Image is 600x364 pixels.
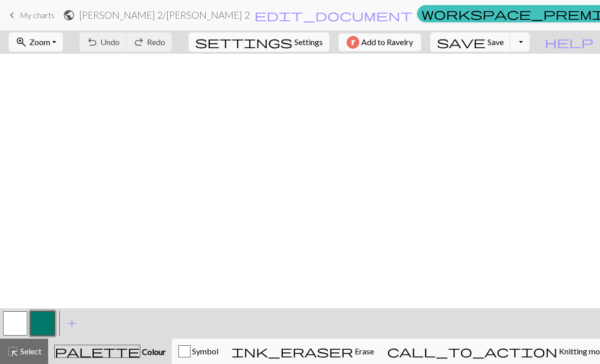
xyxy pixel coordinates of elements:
button: Zoom [9,32,63,52]
span: Save [488,37,504,47]
button: Symbol [172,339,225,364]
span: save [437,35,485,49]
button: Erase [225,339,381,364]
span: Symbol [191,346,218,356]
i: Settings [195,36,292,48]
span: Settings [294,36,323,48]
span: add [66,316,78,331]
span: palette [55,344,140,358]
span: edit_document [254,8,413,22]
span: Select [19,346,42,356]
span: My charts [20,10,55,20]
button: Colour [48,339,172,364]
span: Add to Ravelry [361,36,413,49]
span: ink_eraser [232,344,353,358]
button: Add to Ravelry [339,33,421,51]
h2: [PERSON_NAME] 2 / [PERSON_NAME] 2 [79,9,250,21]
button: Save [430,32,511,52]
span: settings [195,35,292,49]
button: SettingsSettings [189,32,329,52]
span: highlight_alt [7,344,19,358]
span: Erase [353,346,374,356]
span: help [545,35,593,49]
span: keyboard_arrow_left [6,8,18,22]
span: call_to_action [387,344,557,358]
span: public [63,8,75,22]
a: My charts [6,7,55,24]
img: Ravelry [347,36,359,49]
span: Zoom [29,37,50,47]
span: Colour [140,347,166,356]
span: zoom_in [15,35,27,49]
